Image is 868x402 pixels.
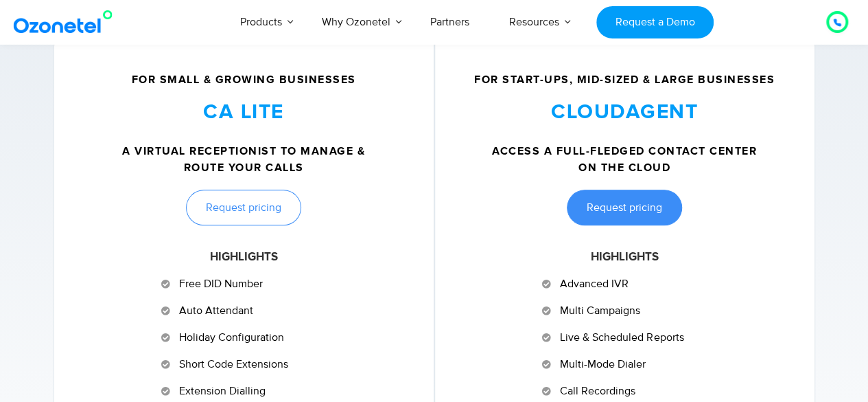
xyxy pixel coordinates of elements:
h3: CLOUDAGENT [456,99,794,126]
span: Advanced IVR [556,276,629,292]
span: Extension Dialling [176,383,266,399]
a: Request pricing [567,190,682,225]
a: Request a Demo [596,6,714,38]
h5: For Small & Growing Businesses [75,74,413,85]
a: Request pricing [186,190,301,225]
h6: HIGHLIGHTS [456,249,794,266]
span: Request pricing [206,202,281,213]
h5: A virtual receptionist to manage & route your calls [106,143,382,176]
span: Short Code Extensions [176,356,288,372]
span: Holiday Configuration [176,329,284,346]
h5: Access a full-fledged contact center on the cloud [486,143,763,176]
span: Request pricing [587,202,662,213]
span: Multi-Mode Dialer [556,356,646,372]
span: Live & Scheduled Reports [556,329,683,346]
h5: For Start-ups, Mid-Sized & Large Businesses [456,74,794,85]
span: Call Recordings [556,383,635,399]
span: Free DID Number [176,276,263,292]
h6: HIGHLIGHTS [75,249,413,266]
span: Auto Attendant [176,302,253,319]
span: Multi Campaigns [556,302,640,319]
h3: CA LITE [75,99,413,126]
